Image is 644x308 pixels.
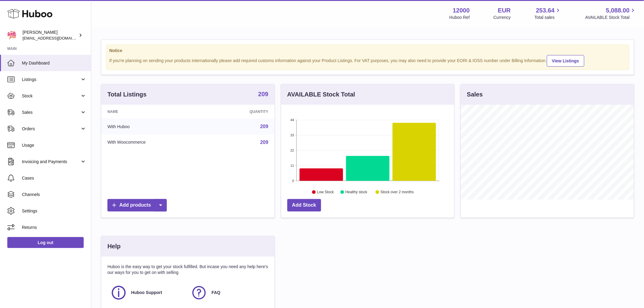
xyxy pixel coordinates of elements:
[23,30,77,41] div: [PERSON_NAME]
[107,90,147,99] h3: Total Listings
[534,15,562,20] span: Total sales
[101,119,209,135] td: With Huboo
[191,285,265,301] a: FAQ
[22,93,80,99] span: Stock
[209,105,275,119] th: Quantity
[109,48,626,54] strong: Notice
[585,6,637,20] a: 5,088.00 AVAILABLE Stock Total
[534,6,562,20] a: 253.64 Total sales
[467,90,483,99] h3: Sales
[131,290,162,296] span: Huboo Support
[547,55,584,67] a: View Listings
[260,124,268,129] a: 209
[22,77,80,82] span: Listings
[22,60,86,66] span: My Dashboard
[22,192,86,198] span: Channels
[101,135,209,150] td: With Woocommerce
[606,6,630,15] span: 5,088.00
[290,118,294,122] text: 44
[450,15,470,20] div: Huboo Ref
[7,31,16,40] img: internalAdmin-12000@internal.huboo.com
[23,36,89,40] span: [EMAIL_ADDRESS][DOMAIN_NAME]
[260,140,268,145] a: 209
[110,285,185,301] a: Huboo Support
[290,133,294,137] text: 33
[258,91,268,98] a: 209
[287,90,355,99] h3: AVAILABLE Stock Total
[380,190,414,194] text: Stock over 2 months
[494,15,511,20] div: Currency
[109,54,626,67] div: If you're planning on sending your products internationally please add required customs informati...
[585,15,637,20] span: AVAILABLE Stock Total
[107,242,121,250] h3: Help
[22,225,86,230] span: Returns
[107,199,167,212] a: Add products
[258,91,268,97] strong: 209
[107,264,268,275] p: Huboo is the easy way to get your stock fulfilled. But incase you need any help here's our ways f...
[317,190,334,194] text: Low Stock
[22,208,86,214] span: Settings
[101,105,209,119] th: Name
[22,142,86,148] span: Usage
[292,179,294,183] text: 0
[498,6,511,15] strong: EUR
[7,237,84,248] a: Log out
[22,110,80,115] span: Sales
[212,290,220,296] span: FAQ
[345,190,368,194] text: Healthy stock
[290,164,294,167] text: 11
[536,6,555,15] span: 253.64
[22,159,80,165] span: Invoicing and Payments
[22,175,86,181] span: Cases
[453,6,470,15] strong: 12000
[290,149,294,152] text: 22
[22,126,80,132] span: Orders
[287,199,321,212] a: Add Stock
